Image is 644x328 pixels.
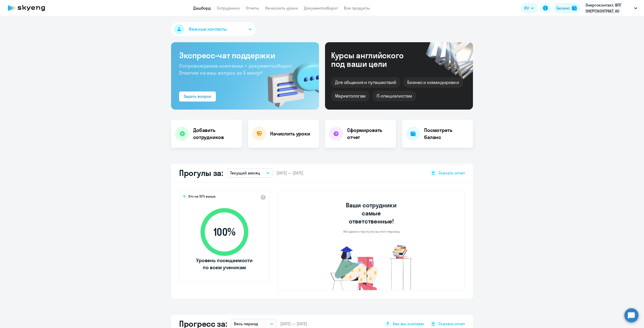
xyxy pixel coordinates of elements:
[304,6,338,11] a: Документооборот
[184,93,211,99] div: Задать вопрос
[583,2,640,14] button: Энергоконтакт, ФПГ ЭНЕРГОКОНТРАКТ, АО
[331,51,417,68] div: Курсы английского под ваши цели
[331,77,400,88] div: Для общения и путешествий
[280,321,307,326] span: [DATE] — [DATE]
[339,201,404,225] h3: Ваши сотрудники самые ответственные!
[276,170,303,176] span: [DATE] — [DATE]
[556,5,570,11] div: Баланс
[321,244,422,290] img: no-truants
[193,127,238,141] h4: Добавить сотрудников
[393,321,424,326] span: Как мы считаем
[521,3,537,13] button: RU
[234,321,258,327] p: Весь период
[246,6,259,11] a: Отчеты
[260,53,319,110] img: bg-img
[572,6,577,11] img: balance
[188,194,216,200] span: Это на 10% выше,
[343,229,399,234] p: Ни одного прогула за этот период
[171,22,256,36] button: Важные контакты
[331,91,370,101] div: Маркетологам
[344,6,370,11] a: Все продукты
[227,168,272,178] button: Текущий месяц
[585,2,632,14] p: Энергоконтакт, ФПГ ЭНЕРГОКОНТРАКТ, АО
[217,6,240,11] a: Сотрудники
[270,130,310,137] h4: Начислить уроки
[179,168,223,178] h2: Прогулы за:
[195,226,253,238] span: 100 %
[424,127,469,141] h4: Посмотреть баланс
[189,26,227,32] span: Важные контакты
[438,170,465,176] span: Скачать отчет
[230,170,260,176] p: Текущий месяц
[403,77,463,88] div: Бизнес и командировки
[373,91,416,101] div: IT-специалистам
[179,63,293,76] span: Сопровождение компании + документооборот. Ответим на ваш вопрос за 5 минут!
[553,3,580,13] button: Балансbalance
[179,50,311,60] h3: Экспресс-чат поддержки
[195,257,253,271] span: Уровень посещаемости по всем ученикам
[347,127,392,141] h4: Сформировать отчет
[193,6,211,11] a: Дашборд
[524,5,529,11] span: RU
[179,91,216,102] button: Задать вопрос
[265,6,298,11] a: Начислить уроки
[438,321,465,326] span: Скачать отчет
